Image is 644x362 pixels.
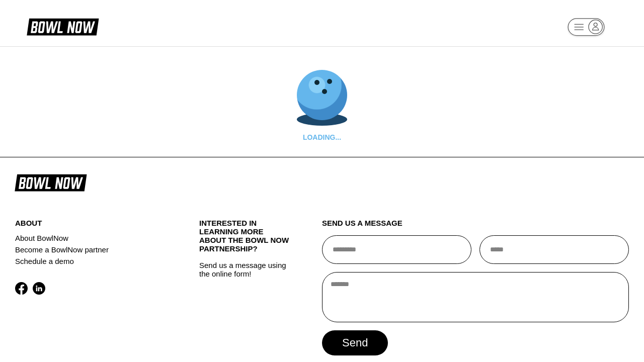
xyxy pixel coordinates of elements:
a: Schedule a demo [15,255,169,267]
button: send [322,330,388,355]
a: Become a BowlNow partner [15,244,169,255]
div: about [15,219,169,232]
div: send us a message [322,219,629,235]
div: LOADING... [297,133,347,141]
a: About BowlNow [15,232,169,244]
div: INTERESTED IN LEARNING MORE ABOUT THE BOWL NOW PARTNERSHIP? [199,219,291,261]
